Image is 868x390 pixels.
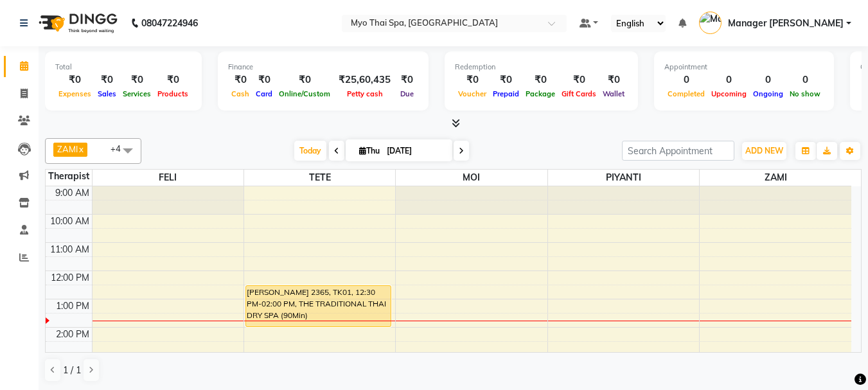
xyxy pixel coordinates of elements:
span: +4 [111,143,130,154]
div: ₹0 [558,73,599,87]
div: Appointment [664,62,824,73]
div: ₹0 [522,73,558,87]
img: Manager Yesha [699,12,722,34]
span: Completed [664,89,708,98]
span: ZAMI [57,144,78,154]
input: Search Appointment [622,141,734,161]
div: 12:00 PM [48,271,92,285]
div: Redemption [455,62,628,73]
span: Package [522,89,558,98]
div: [PERSON_NAME] 2365, TK01, 12:30 PM-02:00 PM, THE TRADITIONAL THAI DRY SPA (90Min) [246,286,391,326]
div: ₹25,60,435 [333,73,396,87]
a: x [78,144,84,154]
input: 2025-09-04 [383,141,447,161]
div: ₹0 [120,73,154,87]
div: ₹0 [490,73,522,87]
div: 0 [750,73,786,87]
span: MOI [396,170,547,186]
div: 0 [708,73,750,87]
span: 1 / 1 [63,364,81,377]
span: No show [786,89,824,98]
div: ₹0 [276,73,333,87]
span: Prepaid [490,89,522,98]
span: ADD NEW [745,146,783,155]
span: Voucher [455,89,490,98]
div: ₹0 [252,73,276,87]
button: ADD NEW [742,142,786,160]
span: Petty cash [344,89,386,98]
div: 0 [786,73,824,87]
span: Manager [PERSON_NAME] [728,17,844,30]
span: ZAMI [700,170,851,186]
span: Services [120,89,154,98]
span: Online/Custom [276,89,333,98]
img: logo [33,5,121,41]
span: Wallet [599,89,628,98]
div: 11:00 AM [48,243,92,256]
span: Thu [356,146,383,155]
span: Gift Cards [558,89,599,98]
div: Therapist [46,170,92,183]
div: ₹0 [55,73,94,87]
span: Ongoing [750,89,786,98]
span: PIYANTI [548,170,699,186]
span: Upcoming [708,89,750,98]
div: 2:00 PM [53,328,92,341]
div: 1:00 PM [53,299,92,313]
span: Due [397,89,417,98]
div: Finance [228,62,418,73]
span: TETE [244,170,395,186]
span: Sales [94,89,120,98]
span: Products [154,89,191,98]
div: ₹0 [396,73,418,87]
div: ₹0 [599,73,628,87]
div: ₹0 [455,73,490,87]
b: 08047224946 [141,5,198,41]
span: Expenses [55,89,94,98]
div: 9:00 AM [53,186,92,200]
div: Total [55,62,191,73]
span: Today [294,141,326,161]
div: ₹0 [94,73,120,87]
div: ₹0 [228,73,252,87]
div: 10:00 AM [48,215,92,228]
span: Card [252,89,276,98]
span: FELI [93,170,244,186]
span: Cash [228,89,252,98]
div: ₹0 [154,73,191,87]
div: 0 [664,73,708,87]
